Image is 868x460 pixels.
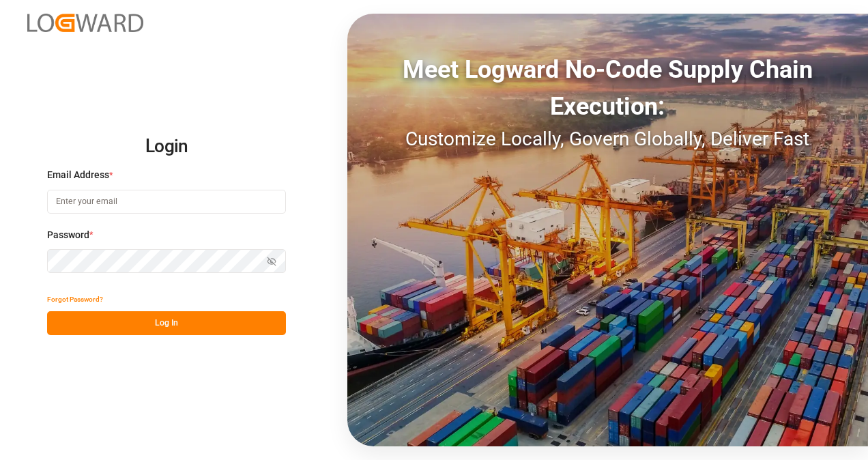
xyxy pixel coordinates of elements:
[47,311,286,335] button: Log In
[47,287,103,311] button: Forgot Password?
[47,125,286,169] h2: Login
[347,125,868,154] div: Customize Locally, Govern Globally, Deliver Fast
[27,14,143,32] img: Logward_new_orange.png
[47,168,109,182] span: Email Address
[47,228,89,242] span: Password
[47,190,286,214] input: Enter your email
[347,51,868,125] div: Meet Logward No-Code Supply Chain Execution:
